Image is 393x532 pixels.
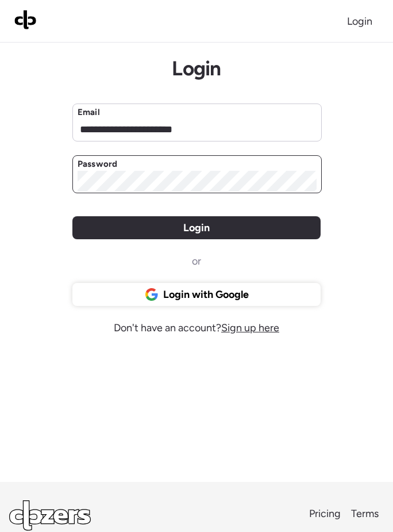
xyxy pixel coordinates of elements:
span: Terms [351,507,379,520]
img: Logo [14,9,37,30]
span: Login [183,220,210,236]
span: Login with Google [163,286,249,303]
span: Sign up here [221,322,279,334]
span: Login [347,15,372,28]
a: Terms [351,506,384,522]
label: Email [78,105,100,119]
span: Don't have an account? [114,320,279,336]
span: or [192,253,201,269]
img: Logo Light [9,500,91,531]
a: Pricing [309,506,342,522]
h1: Login [172,56,221,81]
span: Pricing [309,507,341,520]
label: Password [78,157,117,171]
